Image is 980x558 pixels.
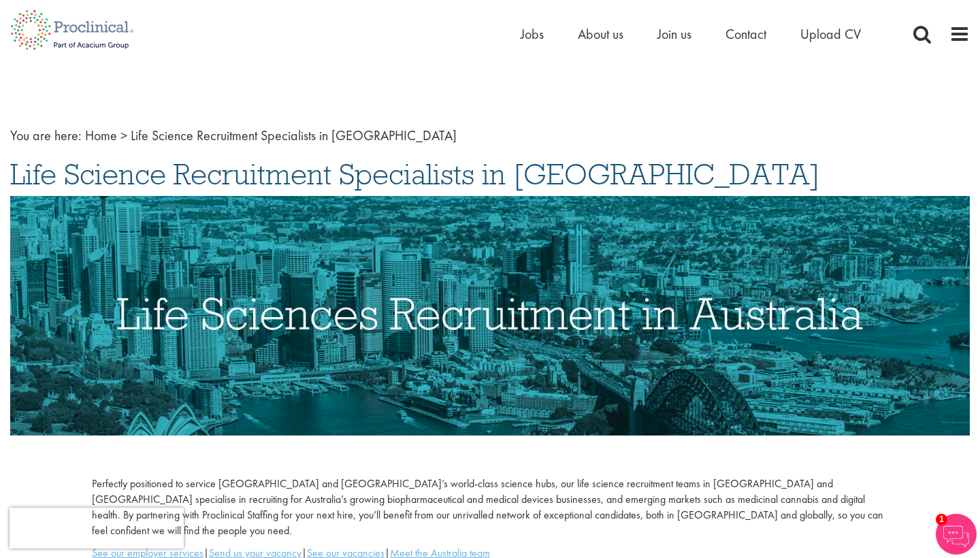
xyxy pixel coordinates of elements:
[92,476,888,538] p: Perfectly positioned to service [GEOGRAPHIC_DATA] and [GEOGRAPHIC_DATA]’s world-class science hub...
[521,25,544,43] a: Jobs
[10,156,820,193] span: Life Science Recruitment Specialists in [GEOGRAPHIC_DATA]
[10,127,82,144] span: You are here:
[120,127,127,144] span: >
[657,25,691,43] a: Join us
[800,25,861,43] a: Upload CV
[936,514,947,525] span: 1
[10,196,970,436] img: Life Sciences Recruitment in Australia
[578,25,623,43] a: About us
[131,127,457,144] span: Life Science Recruitment Specialists in [GEOGRAPHIC_DATA]
[10,508,184,548] iframe: reCAPTCHA
[725,25,766,43] a: Contact
[936,514,977,555] img: Chatbot
[85,127,117,144] a: breadcrumb link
